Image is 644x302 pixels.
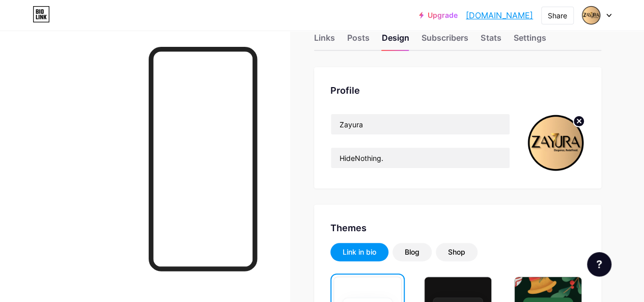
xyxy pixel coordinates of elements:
[330,221,585,235] div: Themes
[382,32,409,50] div: Design
[481,32,501,50] div: Stats
[314,32,335,50] div: Links
[581,6,601,25] img: zayura
[526,114,585,172] img: zayura
[330,84,585,97] div: Profile
[343,247,376,257] div: Link in bio
[448,247,465,257] div: Shop
[548,10,567,21] div: Share
[422,32,468,50] div: Subscribers
[419,11,458,19] a: Upgrade
[347,32,370,50] div: Posts
[513,32,546,50] div: Settings
[331,148,510,168] input: Bio
[405,247,419,257] div: Blog
[466,9,533,21] a: [DOMAIN_NAME]
[331,114,510,134] input: Name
